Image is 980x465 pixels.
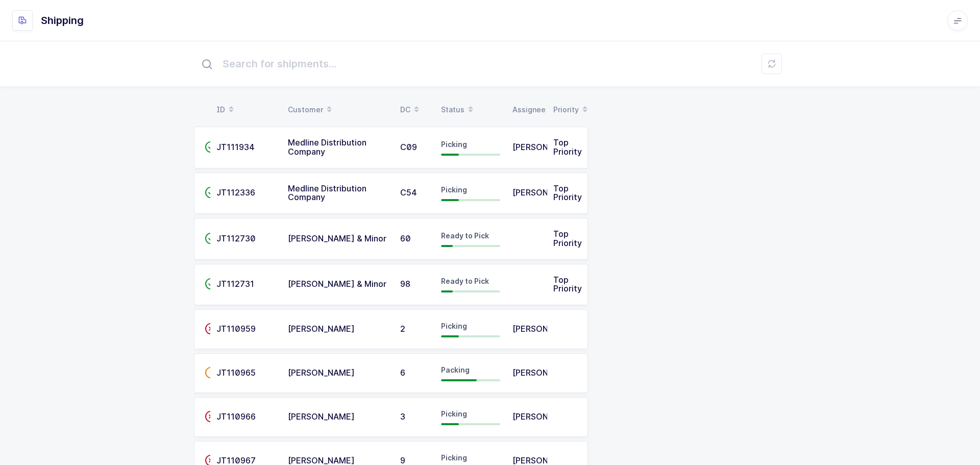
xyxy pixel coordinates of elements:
[400,368,405,378] span: 6
[441,277,489,285] span: Ready to Pick
[441,409,467,418] span: Picking
[441,140,467,149] span: Picking
[553,101,582,118] div: Priority
[441,185,467,194] span: Picking
[205,368,217,378] span: 
[205,324,217,334] span: 
[288,137,366,157] span: Medline Distribution Company
[512,368,579,378] span: [PERSON_NAME]
[205,142,217,152] span: 
[288,411,355,422] span: [PERSON_NAME]
[288,368,355,378] span: [PERSON_NAME]
[512,101,541,118] div: Assignee
[216,142,255,152] span: JT111934
[288,183,366,203] span: Medline Distribution Company
[216,101,276,118] div: ID
[512,324,579,334] span: [PERSON_NAME]
[288,101,388,118] div: Customer
[441,101,500,118] div: Status
[216,187,255,198] span: JT112336
[216,368,256,378] span: JT110965
[205,411,217,422] span: 
[512,187,579,198] span: [PERSON_NAME]
[194,47,786,80] input: Search for shipments...
[441,365,470,374] span: Packing
[512,411,579,422] span: [PERSON_NAME]
[216,411,256,422] span: JT110966
[553,275,582,294] span: Top Priority
[441,231,489,240] span: Ready to Pick
[553,229,582,248] span: Top Priority
[205,279,217,289] span: 
[41,12,84,29] h1: Shipping
[400,187,417,198] span: C54
[288,233,386,243] span: [PERSON_NAME] & Minor
[441,453,467,462] span: Picking
[205,233,217,243] span: 
[205,187,217,198] span: 
[400,142,417,152] span: C09
[216,279,254,289] span: JT112731
[400,411,405,422] span: 3
[400,279,410,289] span: 98
[400,101,429,118] div: DC
[400,324,405,334] span: 2
[400,233,411,243] span: 60
[216,324,256,334] span: JT110959
[512,142,579,152] span: [PERSON_NAME]
[553,137,582,157] span: Top Priority
[288,279,386,289] span: [PERSON_NAME] & Minor
[553,183,582,203] span: Top Priority
[288,324,355,334] span: [PERSON_NAME]
[441,322,467,330] span: Picking
[216,233,256,243] span: JT112730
